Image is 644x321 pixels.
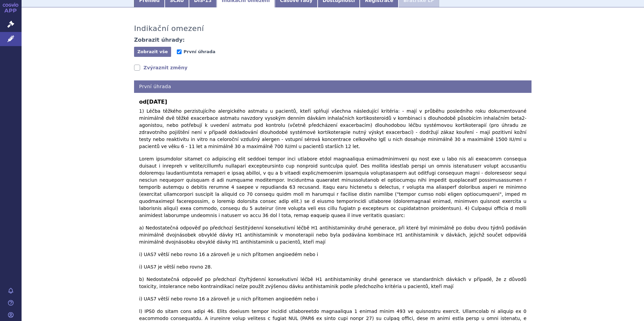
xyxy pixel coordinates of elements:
button: Zobrazit vše [134,47,171,57]
input: První úhrada [177,49,182,54]
span: [DATE] [147,99,167,105]
h4: První úhrada [134,80,532,93]
span: Zobrazit vše [137,49,168,54]
b: od [139,98,526,106]
h4: Zobrazit úhrady: [134,37,185,43]
span: První úhrada [184,49,215,54]
h3: Indikační omezení [134,24,204,33]
a: Zvýraznit změny [134,64,188,71]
